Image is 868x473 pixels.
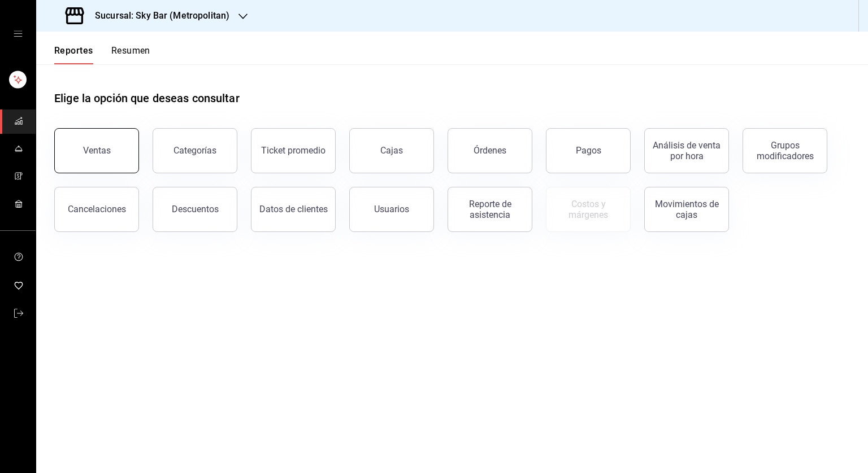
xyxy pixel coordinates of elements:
[54,187,139,232] button: Cancelaciones
[261,145,325,156] div: Ticket promedio
[86,9,229,23] h3: Sucursal: Sky Bar (Metropolitan)
[349,187,434,232] button: Usuarios
[448,128,532,173] button: Órdenes
[153,187,237,232] button: Descuentos
[68,204,126,214] div: Cancelaciones
[251,187,336,232] button: Datos de clientes
[474,145,506,156] div: Órdenes
[576,145,601,156] div: Pagos
[644,187,729,232] button: Movimientos de cajas
[380,145,403,156] div: Cajas
[172,204,219,214] div: Descuentos
[553,199,623,220] div: Costos y márgenes
[54,90,240,107] h1: Elige la opción que deseas consultar
[743,128,827,173] button: Grupos modificadores
[54,128,139,173] button: Ventas
[374,204,409,214] div: Usuarios
[173,145,216,156] div: Categorías
[750,140,820,161] div: Grupos modificadores
[259,204,328,214] div: Datos de clientes
[652,199,722,220] div: Movimientos de cajas
[54,45,93,64] button: Reportes
[14,29,23,38] button: open drawer
[455,199,525,220] div: Reporte de asistencia
[111,45,150,64] button: Resumen
[652,140,722,161] div: Análisis de venta por hora
[153,128,237,173] button: Categorías
[251,128,336,173] button: Ticket promedio
[644,128,729,173] button: Análisis de venta por hora
[448,187,532,232] button: Reporte de asistencia
[83,145,111,156] div: Ventas
[546,128,631,173] button: Pagos
[349,128,434,173] button: Cajas
[546,187,631,232] button: Contrata inventarios para ver este reporte
[54,45,150,64] div: navigation tabs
